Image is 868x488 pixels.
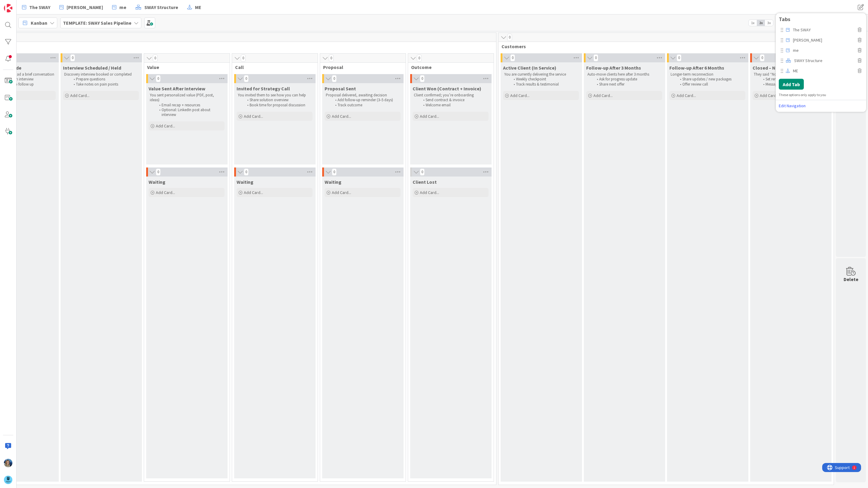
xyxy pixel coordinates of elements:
[792,56,857,65] span: SWAY Structure
[669,65,724,71] span: Follow-up After 6 Months
[593,54,598,61] span: 0
[587,72,661,77] p: Auto-move clients here after 3 months
[326,93,399,98] p: Proposal delivered, awaiting decision
[510,77,578,82] li: Weekly checkpoint
[153,55,158,62] span: 0
[156,168,161,176] span: 0
[753,65,791,71] span: Closed – Not Now
[241,55,246,62] span: 0
[325,179,341,185] span: Waiting
[791,25,857,34] span: The SWAY
[677,77,744,82] li: Share updates / new packages
[757,20,765,26] span: 2x
[586,65,641,71] span: Follow-up After 3 Months
[149,86,205,92] span: Value Sent After Interview
[149,179,165,185] span: Waiting
[510,82,578,87] li: Track results & testimonial
[56,2,107,13] a: [PERSON_NAME]
[677,54,681,61] span: 0
[195,4,201,11] span: ME
[671,72,744,77] p: Longer-term reconnection
[420,190,439,195] span: Add Card...
[760,77,828,82] li: Set reminder for 2 months
[411,64,486,70] span: Outcome
[132,2,182,13] a: SWAY Structure
[765,20,773,26] span: 3x
[507,34,512,41] span: 0
[150,93,223,103] p: You sent personalized value (PDF, post, ideas)
[791,66,857,75] span: ME
[420,168,425,176] span: 0
[593,82,661,87] li: Share next offer
[4,459,12,467] img: MA
[332,103,400,108] li: Track outcome
[237,86,290,92] span: Invited for Strategy Call
[779,16,863,22] div: Tabs
[244,75,249,82] span: 0
[749,20,757,26] span: 1x
[760,54,765,61] span: 0
[325,86,356,92] span: Proposal Sent
[417,55,422,62] span: 0
[754,72,827,77] p: They said “No” or ghosted
[156,103,224,108] li: Email recap + resources
[13,1,27,8] span: Support
[156,108,224,117] li: Optional: LinkedIn post about interview
[70,93,90,98] span: Add Card...
[504,72,578,77] p: You are currently delivering the service
[64,72,138,77] p: Discovery interview booked or completed
[156,190,175,195] span: Add Card...
[63,20,131,26] b: TEMPLATE: SWAY Sales Pipeline
[244,103,312,108] li: Book time for proposal discussion
[108,2,130,13] a: me
[323,64,398,70] span: Proposal
[332,114,351,119] span: Add Card...
[510,93,530,98] span: Add Card...
[420,103,488,108] li: Welcome email
[791,45,857,55] span: me
[420,98,488,102] li: Send contract & invoice
[332,75,337,82] span: 0
[147,64,222,70] span: Value
[414,93,487,98] p: Client confirmed; you’re onboarding
[420,75,425,82] span: 0
[244,98,312,102] li: Share solution overview
[244,168,249,176] span: 0
[67,4,103,11] span: [PERSON_NAME]
[31,2,33,7] div: 1
[677,93,696,98] span: Add Card...
[156,123,175,129] span: Add Card...
[329,55,334,62] span: 0
[119,4,126,11] span: me
[420,114,439,119] span: Add Card...
[760,93,779,98] span: Add Card...
[70,77,138,82] li: Prepare questions
[510,54,515,61] span: 0
[760,82,828,87] li: Message: “How’s it going now?”
[4,4,12,12] img: Visit kanbanzone.com
[31,19,47,27] span: Kanban
[413,86,481,92] span: Client Won (Contract + Invoice)
[18,2,54,13] a: The SWAY
[70,54,75,61] span: 0
[29,4,50,11] span: The SWAY
[779,92,863,97] div: These options only apply to you
[70,82,138,87] li: Take notes on pain points
[779,102,863,109] a: Edit Navigation
[156,75,161,82] span: 0
[244,114,263,119] span: Add Card...
[779,79,804,89] button: Add Tab
[184,2,205,13] a: ME
[413,179,437,185] span: Client Lost
[677,82,744,87] li: Offer review call
[844,276,858,283] div: Delete
[593,93,613,98] span: Add Card...
[332,98,400,102] li: Add follow-up reminder (3–5 days)
[238,93,311,98] p: You invited them to see how you can help
[332,168,337,176] span: 0
[4,476,12,484] img: avatar
[144,4,178,11] span: SWAY Structure
[332,190,351,195] span: Add Card...
[235,64,310,70] span: Call
[244,190,263,195] span: Add Card...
